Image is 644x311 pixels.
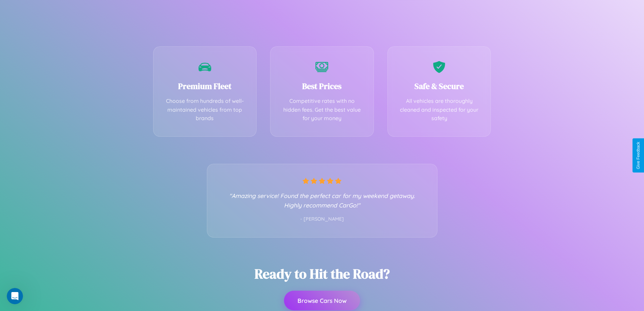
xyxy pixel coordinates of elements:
[398,97,481,123] p: All vehicles are thoroughly cleaned and inspected for your safety
[221,215,424,224] p: - [PERSON_NAME]
[636,142,641,169] div: Give Feedback
[398,81,481,92] h3: Safe & Secure
[281,97,363,123] p: Competitive rates with no hidden fees. Get the best value for your money
[281,81,363,92] h3: Best Prices
[164,97,246,123] p: Choose from hundreds of well-maintained vehicles from top brands
[164,81,246,92] h3: Premium Fleet
[255,265,390,283] h2: Ready to Hit the Road?
[221,191,424,210] p: "Amazing service! Found the perfect car for my weekend getaway. Highly recommend CarGo!"
[7,288,23,304] iframe: Intercom live chat
[284,291,360,310] button: Browse Cars Now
